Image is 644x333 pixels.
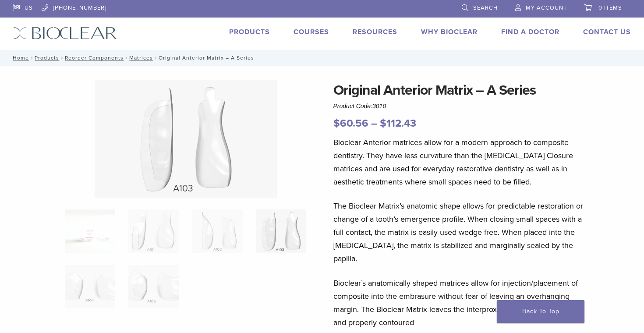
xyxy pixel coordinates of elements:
[497,300,584,323] a: Back To Top
[294,28,329,36] a: Courses
[380,117,386,130] span: $
[501,28,559,36] a: Find A Doctor
[333,117,340,130] span: $
[29,56,35,60] span: /
[526,4,567,11] span: My Account
[333,117,368,130] bdi: 60.56
[421,28,478,36] a: Why Bioclear
[65,55,124,61] a: Reorder Components
[192,209,242,253] img: Original Anterior Matrix - A Series - Image 3
[153,56,159,60] span: /
[229,28,270,36] a: Products
[333,136,591,188] p: Bioclear Anterior matrices allow for a modern approach to composite dentistry. They have less cur...
[128,265,179,308] img: Original Anterior Matrix - A Series - Image 6
[333,276,591,329] p: Bioclear’s anatomically shaped matrices allow for injection/placement of composite into the embra...
[598,4,622,11] span: 0 items
[333,103,386,110] span: Product Code:
[333,199,591,265] p: The Bioclear Matrix’s anatomic shape allows for predictable restoration or change of a tooth’s em...
[10,55,29,61] a: Home
[7,50,637,66] nav: Original Anterior Matrix – A Series
[124,56,129,60] span: /
[65,265,115,308] img: Original Anterior Matrix - A Series - Image 5
[35,55,59,61] a: Products
[95,80,277,198] img: Original Anterior Matrix - A Series - Image 4
[371,117,377,130] span: –
[65,209,115,253] img: Anterior-Original-A-Series-Matrices-324x324.jpg
[333,80,591,101] h1: Original Anterior Matrix – A Series
[380,117,416,130] bdi: 112.43
[372,103,386,110] span: 3010
[473,4,498,11] span: Search
[256,209,306,253] img: Original Anterior Matrix - A Series - Image 4
[353,28,397,36] a: Resources
[128,209,179,253] img: Original Anterior Matrix - A Series - Image 2
[129,55,153,61] a: Matrices
[13,27,117,39] img: Bioclear
[583,28,631,36] a: Contact Us
[59,56,65,60] span: /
